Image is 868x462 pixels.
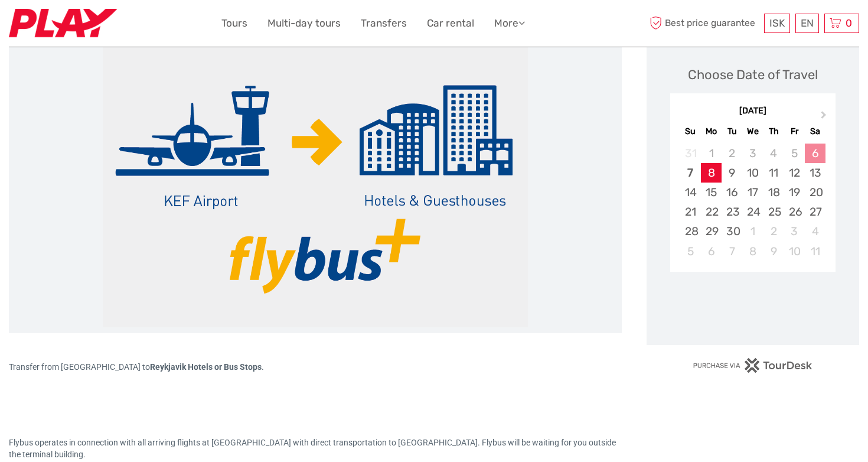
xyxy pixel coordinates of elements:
div: Not available Monday, September 1st, 2025 [701,144,722,163]
div: Choose Thursday, September 11th, 2025 [763,163,784,183]
div: Choose Monday, October 6th, 2025 [701,242,722,261]
div: Choose Tuesday, September 16th, 2025 [722,183,742,202]
div: We [742,123,763,139]
span: . [262,362,264,372]
div: Choose Saturday, September 20th, 2025 [805,183,825,202]
button: Next Month [815,108,834,127]
div: Choose Tuesday, September 9th, 2025 [722,163,742,183]
div: Choose Friday, October 10th, 2025 [784,242,805,261]
div: month 2025-09 [674,144,831,261]
div: Choose Friday, September 19th, 2025 [784,183,805,202]
span: 0 [844,17,854,29]
span: ISK [769,17,785,29]
div: Choose Wednesday, September 24th, 2025 [742,202,763,222]
div: Choose Saturday, October 4th, 2025 [805,222,825,241]
div: Mo [701,123,722,139]
div: Choose Thursday, September 18th, 2025 [763,183,784,202]
div: Not available Sunday, August 31st, 2025 [680,144,701,163]
img: PurchaseViaTourDesk.png [693,358,812,373]
div: Choose Sunday, October 5th, 2025 [680,242,701,261]
div: Choose Wednesday, October 1st, 2025 [742,222,763,241]
div: Choose Saturday, October 11th, 2025 [805,242,825,261]
p: We're away right now. Please check back later! [17,21,133,30]
div: Choose Thursday, October 9th, 2025 [763,242,784,261]
img: Fly Play [9,9,117,38]
strong: Reykjavik Hotels or Bus Stops [150,362,262,372]
div: Choose Sunday, September 7th, 2025 [680,163,701,183]
div: Fr [784,123,805,139]
div: [DATE] [670,105,836,118]
a: Multi-day tours [267,15,341,32]
div: Not available Wednesday, September 3rd, 2025 [742,144,763,163]
div: Choose Wednesday, September 17th, 2025 [742,183,763,202]
div: Choose Wednesday, October 8th, 2025 [742,242,763,261]
div: Choose Date of Travel [688,66,818,84]
div: Choose Sunday, September 14th, 2025 [680,183,701,202]
div: Choose Tuesday, September 30th, 2025 [722,222,742,241]
div: Tu [722,123,742,139]
div: Not available Thursday, September 4th, 2025 [763,144,784,163]
button: Open LiveChat chat widget [136,18,150,32]
div: Th [763,123,784,139]
div: Choose Thursday, September 25th, 2025 [763,202,784,222]
div: Choose Sunday, September 28th, 2025 [680,222,701,241]
div: Sa [805,123,825,139]
div: Choose Friday, September 26th, 2025 [784,202,805,222]
div: Not available Friday, September 5th, 2025 [784,144,805,163]
span: Best price guarantee [647,14,761,33]
div: Choose Friday, September 12th, 2025 [784,163,805,183]
div: Choose Wednesday, September 10th, 2025 [742,163,763,183]
div: Choose Tuesday, October 7th, 2025 [722,242,742,261]
div: Choose Monday, September 8th, 2025 [701,163,722,183]
div: Choose Saturday, September 27th, 2025 [805,202,825,222]
div: Choose Monday, September 29th, 2025 [701,222,722,241]
div: Choose Monday, September 22nd, 2025 [701,202,722,222]
div: Choose Tuesday, September 23rd, 2025 [722,202,742,222]
div: Not available Tuesday, September 2nd, 2025 [722,144,742,163]
div: Choose Thursday, October 2nd, 2025 [763,222,784,241]
div: Not available Saturday, September 6th, 2025 [805,144,825,163]
div: Choose Sunday, September 21st, 2025 [680,202,701,222]
img: a771a4b2aca44685afd228bf32f054e4_main_slider.png [103,44,528,327]
div: Choose Monday, September 15th, 2025 [701,183,722,202]
span: Transfer from [GEOGRAPHIC_DATA] to [9,362,262,372]
a: Car rental [427,15,474,32]
a: Transfers [361,15,407,32]
span: Flybus operates in connection with all arriving flights at [GEOGRAPHIC_DATA] with direct transpor... [9,438,618,459]
a: More [494,15,525,32]
a: Tours [221,15,247,32]
div: EN [795,14,819,33]
div: Loading... [749,302,757,310]
div: Su [680,123,701,139]
div: Choose Saturday, September 13th, 2025 [805,163,825,183]
div: Choose Friday, October 3rd, 2025 [784,222,805,241]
